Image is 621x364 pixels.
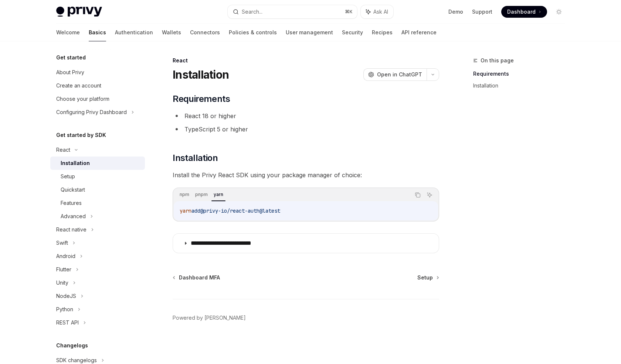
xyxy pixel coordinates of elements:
span: add [191,207,200,214]
button: Toggle dark mode [553,6,565,18]
a: Setup [417,274,438,281]
a: Security [342,24,363,41]
a: Connectors [190,24,220,41]
div: React native [56,225,86,234]
a: User management [286,24,333,41]
span: Dashboard [507,8,536,16]
div: Search... [242,7,262,16]
div: Features [61,199,82,207]
li: TypeScript 5 or higher [173,124,439,134]
button: Ask AI [425,190,434,200]
a: Requirements [473,68,571,80]
button: Open in ChatGPT [363,68,427,81]
a: Recipes [372,24,393,41]
a: Installation [473,80,571,92]
div: Flutter [56,265,71,274]
a: Dashboard [501,6,547,18]
span: yarn [180,207,191,214]
a: Create an account [50,79,145,92]
div: Create an account [56,81,101,90]
div: pnpm [193,190,210,199]
h5: Changelogs [56,341,88,350]
div: Quickstart [61,185,85,194]
li: React 18 or higher [173,111,439,121]
div: Configuring Privy Dashboard [56,108,127,117]
a: Setup [50,170,145,183]
img: light logo [56,7,102,17]
h5: Get started by SDK [56,131,106,140]
button: Copy the contents from the code block [413,190,423,200]
div: Advanced [61,212,86,221]
a: About Privy [50,66,145,79]
div: npm [177,190,191,199]
a: Support [472,8,492,16]
span: Ask AI [373,8,388,16]
span: ⌘ K [345,9,353,15]
h5: Get started [56,53,86,62]
a: Choose your platform [50,92,145,106]
span: Installation [173,152,218,164]
div: React [56,145,70,154]
div: Swift [56,238,68,247]
h1: Installation [173,68,229,81]
button: Ask AI [361,5,393,18]
div: Installation [61,159,90,168]
div: yarn [211,190,225,199]
div: About Privy [56,68,84,77]
a: Policies & controls [229,24,277,41]
span: Setup [417,274,433,281]
a: Basics [89,24,106,41]
a: Welcome [56,24,80,41]
span: Install the Privy React SDK using your package manager of choice: [173,170,439,180]
span: @privy-io/react-auth@latest [200,207,280,214]
div: REST API [56,318,79,327]
a: Authentication [115,24,153,41]
span: Open in ChatGPT [377,71,422,78]
a: Demo [448,8,463,16]
a: Quickstart [50,183,145,196]
a: Wallets [162,24,181,41]
div: React [173,57,439,64]
div: Unity [56,278,68,287]
div: NodeJS [56,292,76,301]
a: Dashboard MFA [173,274,220,281]
a: Powered by [PERSON_NAME] [173,314,246,322]
a: Installation [50,157,145,170]
a: Features [50,196,145,210]
span: Requirements [173,93,230,105]
a: API reference [401,24,437,41]
div: Setup [61,172,75,181]
div: Android [56,252,75,261]
div: Python [56,305,73,314]
span: Dashboard MFA [179,274,220,281]
div: Choose your platform [56,95,109,103]
button: Search...⌘K [228,5,357,18]
span: On this page [481,56,514,65]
